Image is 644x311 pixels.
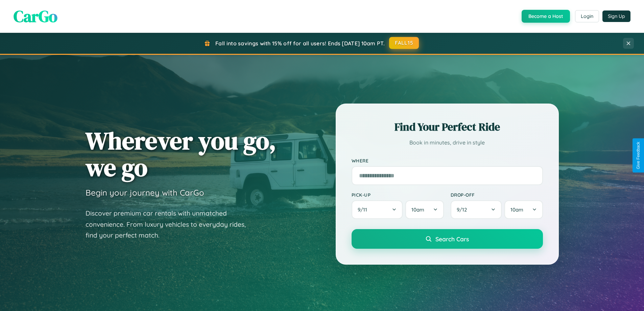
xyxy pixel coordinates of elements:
button: Become a Host [522,10,570,23]
p: Book in minutes, drive in style [352,138,543,148]
button: FALL15 [389,37,419,49]
h3: Begin your journey with CarGo [86,187,204,198]
label: Where [352,158,543,163]
button: 9/12 [451,200,502,219]
p: Discover premium car rentals with unmatched convenience. From luxury vehicles to everyday rides, ... [86,208,255,241]
button: 10am [504,200,543,219]
h1: Wherever you go, we go [86,127,276,181]
label: Drop-off [451,192,543,198]
button: Sign Up [602,10,630,22]
button: 9/11 [352,200,403,219]
span: 9 / 11 [358,206,371,213]
span: 10am [510,206,523,213]
button: Search Cars [352,229,543,249]
span: CarGo [14,5,57,27]
button: 10am [405,200,444,219]
div: Give Feedback [636,142,641,169]
span: 9 / 12 [457,206,470,213]
button: Login [575,10,599,22]
span: Fall into savings with 15% off for all users! Ends [DATE] 10am PT. [215,40,385,47]
label: Pick-up [352,192,444,198]
span: 10am [411,206,424,213]
h2: Find Your Perfect Ride [352,119,543,134]
span: Search Cars [435,235,469,243]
